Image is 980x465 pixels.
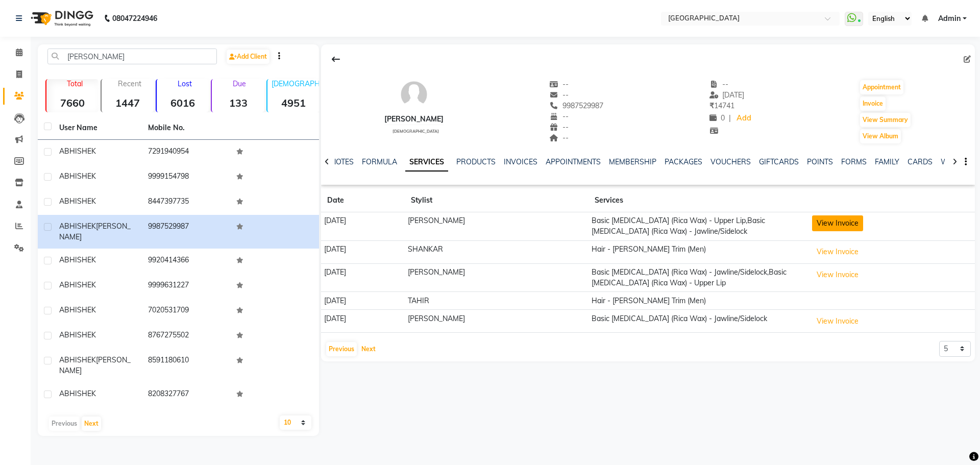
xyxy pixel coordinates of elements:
[550,123,569,132] span: --
[709,101,714,110] span: ₹
[47,48,217,64] input: Search by Name/Mobile/Email/Code
[142,299,231,324] td: 7020531709
[456,157,496,166] a: PRODUCTS
[142,324,231,349] td: 8767275502
[59,146,96,156] span: ABHISHEK
[112,4,157,33] b: 08047224946
[321,240,405,263] td: [DATE]
[405,240,589,263] td: SHANKAR
[142,190,231,215] td: 8447397735
[59,389,96,398] span: ABHISHEK
[908,157,933,166] a: CARDS
[875,157,899,166] a: FAMILY
[941,157,970,166] a: WALLET
[589,292,809,310] td: Hair - [PERSON_NAME] Trim (Men)
[46,96,99,109] strong: 7660
[102,96,154,109] strong: 1447
[812,267,863,283] button: View Invoice
[860,80,903,94] button: Appointment
[325,50,347,69] div: Back to Client
[589,212,809,241] td: Basic [MEDICAL_DATA] (Rica Wax) - Upper Lip,Basic [MEDICAL_DATA] (Rica Wax) - Jawline/Sidelock
[142,165,231,190] td: 9999154798
[59,305,96,314] span: ABHISHEK
[405,310,589,333] td: [PERSON_NAME]
[665,157,702,166] a: PACKAGES
[812,313,863,329] button: View Invoice
[359,342,378,356] button: Next
[546,157,601,166] a: APPOINTMENTS
[142,382,231,407] td: 8208327767
[384,114,444,125] div: [PERSON_NAME]
[321,292,405,310] td: [DATE]
[807,157,833,166] a: POINTS
[709,80,729,89] span: --
[59,355,96,364] span: ABHISHEK
[609,157,656,166] a: MEMBERSHIP
[405,292,589,310] td: TAHIR
[405,212,589,241] td: [PERSON_NAME]
[860,96,886,111] button: Invoice
[82,417,101,431] button: Next
[142,349,231,382] td: 8591180610
[142,215,231,249] td: 9987529987
[272,79,320,88] p: [DEMOGRAPHIC_DATA]
[759,157,799,166] a: GIFTCARDS
[860,129,901,143] button: View Album
[550,133,569,142] span: --
[142,140,231,165] td: 7291940954
[331,157,354,166] a: NOTES
[405,263,589,292] td: [PERSON_NAME]
[227,50,269,64] a: Add Client
[589,263,809,292] td: Basic [MEDICAL_DATA] (Rica Wax) - Jawline/Sidelock,Basic [MEDICAL_DATA] (Rica Wax) - Upper Lip
[405,153,448,172] a: SERVICES
[709,101,734,110] span: 14741
[841,157,867,166] a: FORMS
[550,112,569,121] span: --
[59,197,96,206] span: ABHISHEK
[321,189,405,212] th: Date
[321,310,405,333] td: [DATE]
[142,249,231,274] td: 9920414366
[212,96,264,109] strong: 133
[321,263,405,292] td: [DATE]
[504,157,537,166] a: INVOICES
[589,240,809,263] td: Hair - [PERSON_NAME] Trim (Men)
[321,212,405,241] td: [DATE]
[589,189,809,212] th: Services
[812,215,863,231] button: View Invoice
[53,116,142,140] th: User Name
[157,96,209,109] strong: 6016
[399,79,429,110] img: avatar
[393,129,439,134] span: [DEMOGRAPHIC_DATA]
[26,4,96,33] img: logo
[214,79,264,88] p: Due
[729,113,731,124] span: |
[51,79,99,88] p: Total
[59,255,96,264] span: ABHISHEK
[142,116,231,140] th: Mobile No.
[709,113,725,123] span: 0
[326,342,357,356] button: Previous
[589,310,809,333] td: Basic [MEDICAL_DATA] (Rica Wax) - Jawline/Sidelock
[59,330,96,339] span: ABHISHEK
[362,157,397,166] a: FORMULA
[550,90,569,100] span: --
[709,90,745,100] span: [DATE]
[860,113,911,127] button: View Summary
[938,13,961,24] span: Admin
[710,157,751,166] a: VOUCHERS
[59,172,96,181] span: ABHISHEK
[161,79,209,88] p: Lost
[59,280,96,289] span: ABHISHEK
[550,101,604,110] span: 9987529987
[735,111,753,126] a: Add
[142,274,231,299] td: 9999631227
[550,80,569,89] span: --
[59,222,96,231] span: ABHISHEK
[106,79,154,88] p: Recent
[267,96,320,109] strong: 4951
[405,189,589,212] th: Stylist
[812,244,863,260] button: View Invoice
